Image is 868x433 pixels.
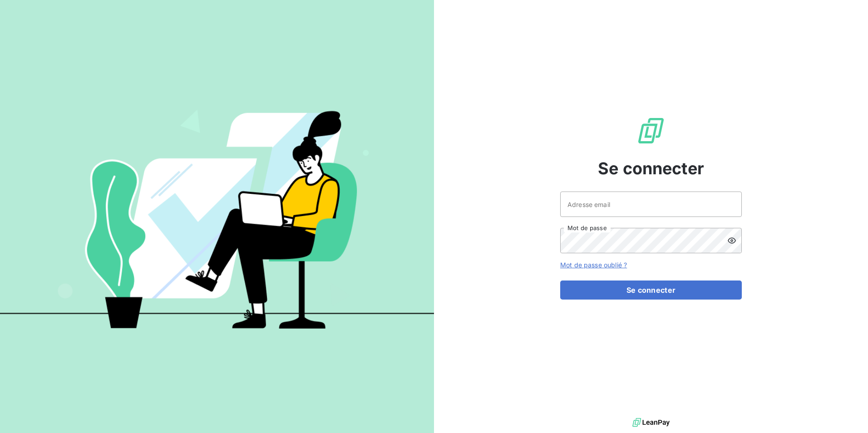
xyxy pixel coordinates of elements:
[636,116,666,145] img: Logo LeanPay
[560,280,742,300] button: Se connecter
[598,156,704,181] span: Se connecter
[632,416,670,429] img: logo
[560,192,742,217] input: placeholder
[560,261,627,269] a: Mot de passe oublié ?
